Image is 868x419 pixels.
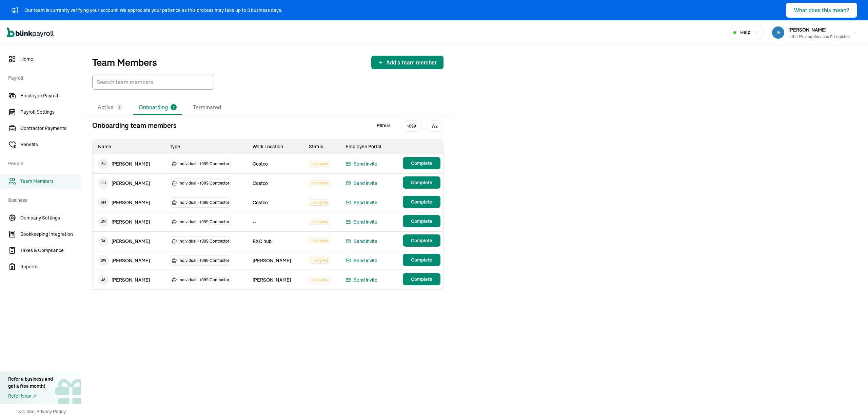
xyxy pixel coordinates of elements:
input: TextInput [92,75,214,90]
button: [PERSON_NAME]Lithe Moving Services & Logistics [769,24,861,41]
span: In progress [309,258,330,264]
span: Complete [411,276,432,283]
th: Name [93,139,164,154]
button: Complete [403,234,440,247]
th: Work Location [247,139,303,154]
p: Team Members [92,57,157,68]
button: Send invite [346,160,377,168]
span: [PERSON_NAME] [253,277,291,283]
span: Employee Portal [346,144,381,150]
span: [PERSON_NAME] [253,258,291,264]
button: Send invite [346,198,377,207]
li: Onboarding [133,100,182,115]
span: Individual - 1099 Contractor [178,238,229,245]
span: Payroll [8,68,77,87]
td: [PERSON_NAME] [93,232,164,251]
span: Business [8,190,77,209]
td: [PERSON_NAME] [93,154,164,173]
button: Send invite [346,179,377,187]
nav: Global [7,23,54,42]
span: Team Members [20,178,81,185]
li: Terminated [188,100,226,115]
th: Status [303,139,340,154]
span: D W [98,255,109,266]
span: Taxes & Compliance [20,247,81,254]
div: What does this mean? [794,6,849,14]
span: -- [253,219,256,225]
span: Complete [411,179,432,186]
span: Contractor Payments [20,125,81,132]
span: In progress [309,180,330,186]
span: In progress [309,219,330,225]
iframe: Chat Widget [834,386,868,419]
span: In progress [309,277,330,283]
span: Costco [253,180,268,186]
span: J M [98,216,109,227]
span: Individual - 1099 Contractor [178,218,229,225]
span: [PERSON_NAME] [788,27,827,33]
span: Costco [253,161,268,167]
span: Privacy Policy [36,408,66,415]
span: Employee Payroll [20,92,81,99]
button: Complete [403,196,440,208]
td: [PERSON_NAME] [93,212,164,231]
button: Complete [403,215,440,227]
button: Complete [403,157,440,169]
span: Benefits [20,141,81,148]
div: Refer a business and get a free month! [8,376,53,390]
span: Filters [377,122,391,129]
span: In progress [309,199,330,206]
span: Complete [411,218,432,225]
li: Active [92,100,128,115]
button: Add a team member [371,56,443,69]
span: People [8,153,77,172]
span: Individual - 1099 Contractor [178,199,229,206]
span: R J [98,158,109,169]
span: Complete [411,237,432,244]
span: Add a team member [386,58,437,66]
button: Complete [403,254,440,266]
th: Type [164,139,247,154]
span: Company Settings [20,214,81,222]
span: K M [98,197,109,208]
button: Send invite [346,237,377,245]
span: Individual - 1099 Contractor [178,180,229,187]
span: L U [98,178,109,189]
span: RXO hub [253,238,272,244]
span: 3 [118,105,120,110]
div: Our team is currently verifying your account. We appreciate your patience as this process may tak... [24,7,282,14]
span: Help [740,29,750,36]
span: 7 [173,105,175,110]
span: T&C [16,408,25,415]
p: Onboarding team members [92,120,177,131]
span: Individual - 1099 Contractor [178,257,229,264]
span: Bookkeeping Integration [20,231,81,238]
span: J A [98,274,109,285]
span: Home [20,56,81,63]
span: T A [98,236,109,247]
span: Reports [20,263,81,270]
div: Lithe Moving Services & Logistics [788,34,850,40]
a: Refer Now [8,393,53,400]
span: In progress [309,161,330,167]
span: Individual - 1099 Contractor [178,277,229,283]
button: Send invite [346,218,377,226]
button: Send invite [346,256,377,265]
td: [PERSON_NAME] [93,270,164,289]
button: Send invite [346,276,377,284]
button: Complete [403,176,440,189]
span: 1099 [401,120,422,132]
button: Complete [403,273,440,285]
span: Individual - 1099 Contractor [178,160,229,167]
span: In progress [309,238,330,244]
button: What does this mean? [786,3,857,18]
span: Costco [253,199,268,206]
